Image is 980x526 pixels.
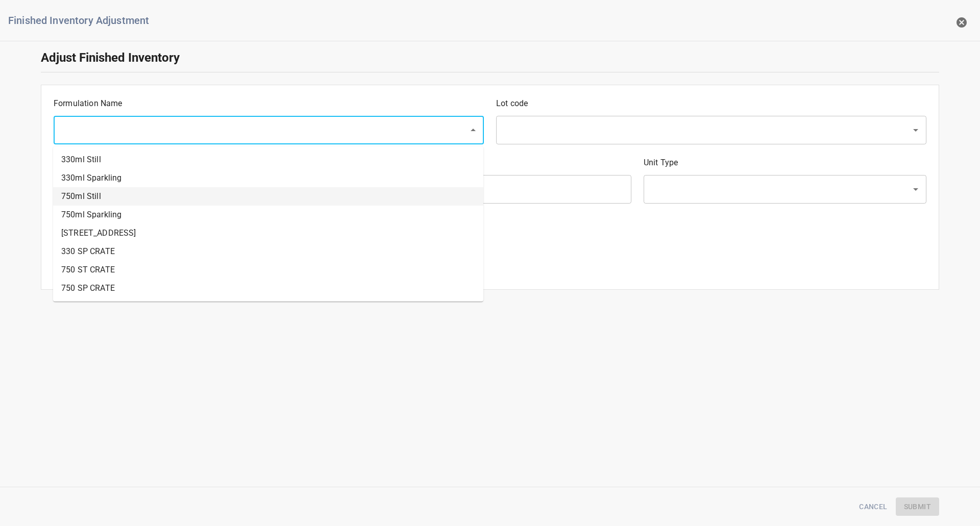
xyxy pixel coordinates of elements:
p: Formulation Name [54,97,484,110]
li: 750 ST CRATE [53,261,483,279]
button: Open [909,182,923,196]
li: 750ml Sparkling [53,206,483,224]
li: [STREET_ADDRESS] [53,224,483,242]
li: 330 SP CRATE [53,242,483,261]
button: Cancel [855,497,891,516]
li: 750 SP CRATE [53,279,483,297]
span: Cancel [859,500,887,513]
li: 330ml Still [53,151,483,169]
p: Lot code [496,97,926,110]
li: 330ml Sparkling [53,169,483,187]
li: 750ml Still [53,187,483,206]
button: Open [909,123,923,137]
p: Unit Type [644,157,926,169]
button: Close [466,123,480,137]
h5: Adjust Finished Inventory [41,49,939,66]
h6: Finished Inventory Adjustment [8,12,891,29]
p: New Value on Hand [349,157,631,169]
